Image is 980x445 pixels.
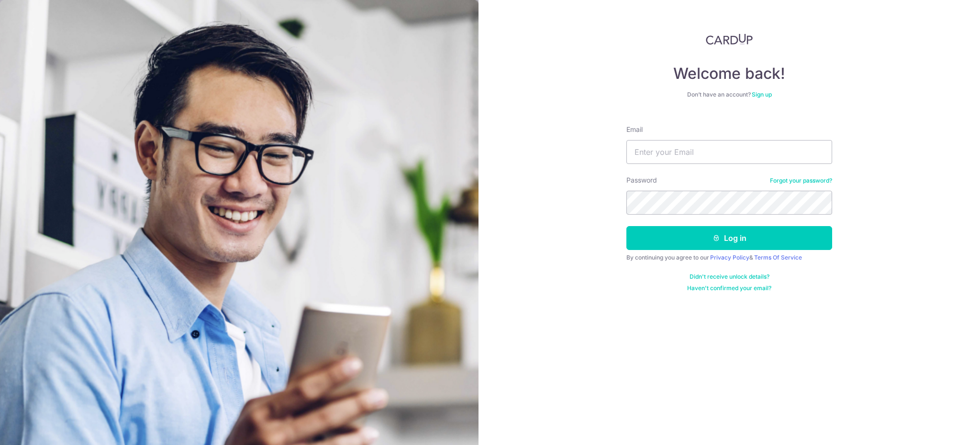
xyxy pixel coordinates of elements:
img: CardUp Logo [706,33,753,45]
a: Haven't confirmed your email? [687,284,771,292]
a: Sign up [752,91,772,98]
a: Forgot your password? [770,177,832,185]
input: Enter your Email [626,140,832,164]
div: Don’t have an account? [626,91,832,98]
a: Didn't receive unlock details? [690,273,769,281]
button: Log in [626,226,832,250]
a: Privacy Policy [710,254,749,261]
label: Password [626,175,657,185]
div: By continuing you agree to our & [626,254,832,261]
label: Email [626,125,643,134]
h4: Welcome back! [626,64,832,83]
a: Terms Of Service [754,254,802,261]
